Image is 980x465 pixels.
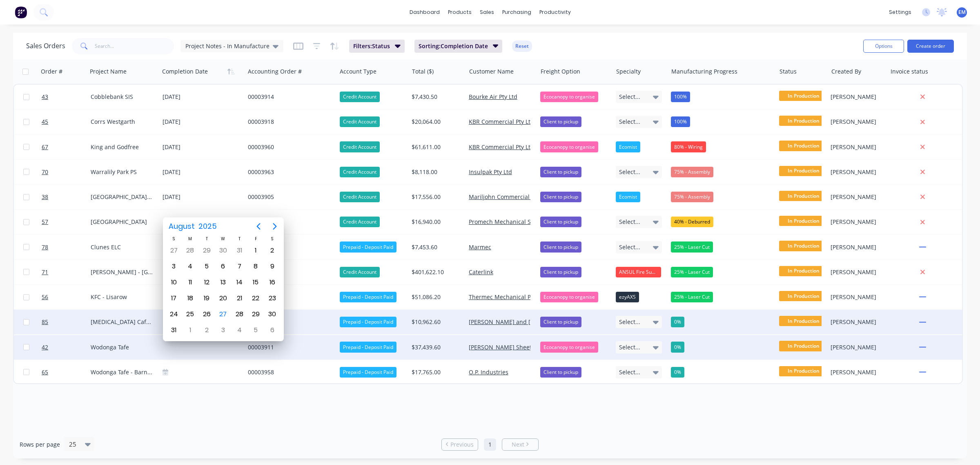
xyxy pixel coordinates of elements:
span: Select... [619,343,640,351]
div: 100% [671,116,690,127]
span: EM [958,9,966,16]
span: In Production [779,241,828,251]
div: Client to pickup [540,192,581,202]
div: Sunday, August 24, 2025 [168,308,180,320]
div: T [231,235,247,242]
span: Previous [450,440,474,449]
span: 85 [42,318,48,326]
div: $8,118.00 [412,168,459,176]
span: 71 [42,268,48,276]
span: August [167,219,197,234]
div: Order # [41,67,62,76]
div: [PERSON_NAME] [831,368,881,376]
div: S [166,235,182,242]
div: products [444,6,476,18]
div: S [264,235,281,242]
span: 43 [42,93,48,101]
div: Client to pickup [540,367,581,378]
button: Reset [512,40,532,52]
div: Sunday, August 10, 2025 [168,276,180,288]
div: [PERSON_NAME] [831,168,881,176]
div: Prepaid - Deposit Paid [340,292,396,302]
span: Sorting: Completion Date [419,42,488,50]
div: Monday, August 18, 2025 [184,292,196,304]
div: [PERSON_NAME] [831,268,881,276]
div: 00003967 [248,243,329,251]
div: Prepaid - Deposit Paid [340,317,396,327]
div: Today, Wednesday, August 27, 2025 [217,308,229,320]
div: [DATE] [163,192,241,202]
div: Created By [831,67,861,76]
a: KBR Commercial Pty Ltd [469,143,534,151]
div: Thursday, August 21, 2025 [233,292,245,304]
div: Freight Option [541,67,580,76]
a: 71 [42,260,91,284]
div: [DATE] [163,92,241,102]
div: Wednesday, August 13, 2025 [217,276,229,288]
a: [PERSON_NAME] and [PERSON_NAME] Contracting P.L. [469,318,618,326]
span: 2025 [197,219,219,234]
div: [PERSON_NAME] [831,318,881,326]
div: M [182,235,198,242]
div: Saturday, August 9, 2025 [266,260,278,273]
div: productivity [535,6,575,18]
span: 56 [42,293,48,301]
div: Credit Account [340,167,380,177]
div: $61,611.00 [412,143,459,151]
ul: Pagination [438,438,542,451]
div: $7,430.50 [412,93,459,101]
span: In Production [779,141,828,151]
div: Monday, September 1, 2025 [184,324,196,336]
div: W [215,235,231,242]
div: ANSUL Fire Suppression [616,267,661,277]
div: 00003938 [248,293,329,301]
div: 25% - Laser Cut [671,267,713,277]
div: [PERSON_NAME] [831,93,881,101]
span: In Production [779,116,828,126]
div: Credit Account [340,116,380,127]
div: Friday, August 29, 2025 [249,308,262,320]
div: Ecomist [616,141,640,152]
button: Next page [267,218,283,235]
div: Saturday, August 23, 2025 [266,292,278,304]
div: Wodonga Tafe - Barnawartha [91,368,153,376]
div: Credit Account [340,192,380,202]
span: Project Notes - In Manufacture [185,42,269,50]
span: In Production [779,166,828,176]
div: Ecomist [616,192,640,202]
button: August2025 [164,219,222,234]
div: King and Godfree [91,143,153,151]
div: Tuesday, July 29, 2025 [200,244,213,257]
div: 80% - Wiring [671,141,706,152]
span: Select... [619,168,640,176]
span: Select... [619,118,640,126]
a: Caterlink [469,268,493,276]
div: Status [780,67,797,76]
span: 70 [42,168,48,176]
a: Next page [502,440,538,449]
div: Invoice status [891,67,928,76]
div: Specialty [616,67,641,76]
div: 00003965 [248,268,329,276]
div: [PERSON_NAME] [831,143,881,151]
div: [GEOGRAPHIC_DATA] [91,218,153,226]
img: Factory [15,6,27,18]
div: $10,962.60 [412,318,459,326]
div: Thursday, August 14, 2025 [233,276,245,288]
div: 0% [671,342,684,352]
h1: Sales Orders [26,42,65,50]
div: $7,453.60 [412,243,459,251]
div: 00003943 [248,218,329,226]
div: [PERSON_NAME] - [GEOGRAPHIC_DATA] [91,268,153,276]
div: Thursday, August 7, 2025 [233,260,245,273]
div: Prepaid - Deposit Paid [340,342,396,352]
div: ezyAXS [616,292,639,302]
span: 65 [42,368,48,376]
a: O.P. Industries [469,368,508,376]
span: In Production [779,266,828,276]
div: Total ($) [412,67,434,76]
span: Select... [619,318,640,326]
span: 67 [42,143,48,151]
div: Friday, August 22, 2025 [249,292,262,304]
div: [PERSON_NAME] [831,118,881,126]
